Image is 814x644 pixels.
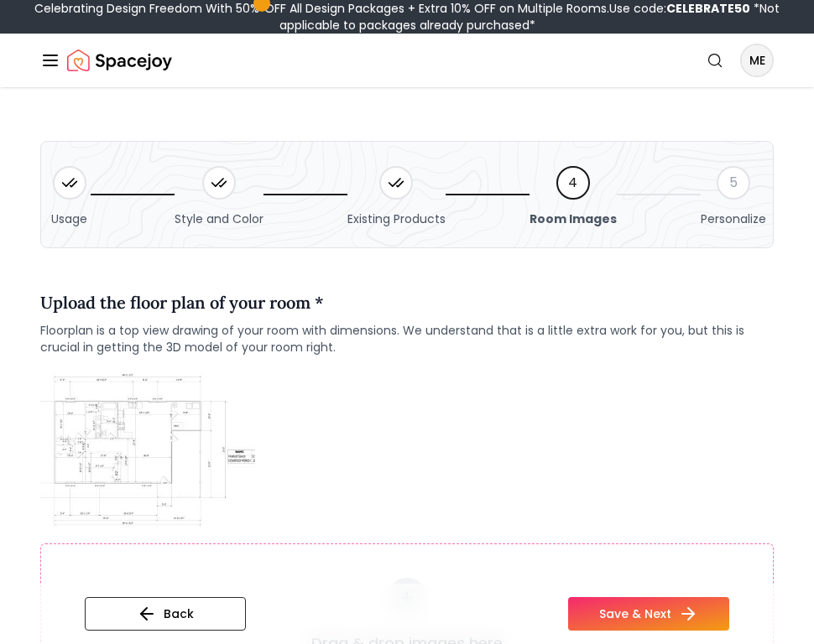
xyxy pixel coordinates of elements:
[717,166,750,200] div: 5
[556,166,590,200] div: 4
[740,44,774,77] button: ME
[701,210,766,227] span: Personalize
[51,210,87,227] span: Usage
[40,322,774,356] span: Floorplan is a top view drawing of your room with dimensions. We understand that is a little extr...
[85,597,246,631] button: Back
[347,210,446,227] span: Existing Products
[40,34,774,87] nav: Global
[40,369,255,530] img: Guide image
[40,290,774,315] h4: Upload the floor plan of your room *
[67,44,172,77] img: Spacejoy Logo
[530,210,617,227] span: Room Images
[568,597,729,631] button: Save & Next
[742,45,772,75] span: ME
[175,210,264,227] span: Style and Color
[67,44,172,77] a: Spacejoy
